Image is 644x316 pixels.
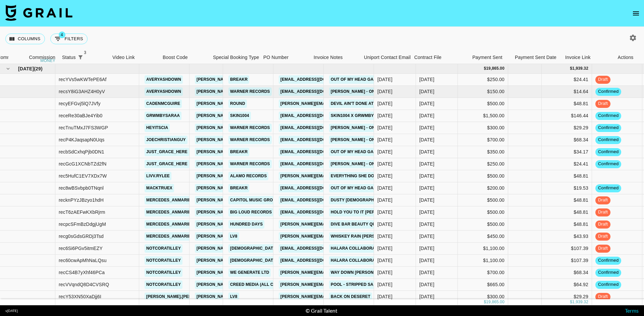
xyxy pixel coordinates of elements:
div: Aug '25 [419,197,434,203]
div: 19,865.00 [486,66,504,71]
a: Out Of My Head GarrettHornbuckleMusic [329,184,431,192]
div: $700.00 [458,134,508,146]
a: [PERSON_NAME] - Only [DEMOGRAPHIC_DATA] [329,87,430,96]
a: [EMAIL_ADDRESS][DOMAIN_NAME] [279,87,354,96]
div: Aug '25 [419,88,434,95]
a: [EMAIL_ADDRESS][DOMAIN_NAME] [279,196,354,204]
a: Big Loud Records [228,208,273,216]
span: ( 29 ) [34,65,43,72]
span: 4 [59,31,65,38]
div: recTnuTMxJ7FS3WGP [59,124,108,131]
a: [EMAIL_ADDRESS][DOMAIN_NAME] [279,160,354,168]
div: receRe30aBJe4Yib0 [59,112,102,119]
a: [PERSON_NAME][EMAIL_ADDRESS][DOMAIN_NAME] [279,172,388,180]
div: 8/22/2025 [377,233,392,240]
a: Out Of My Head GarrettHornbuckleMusic [329,75,431,84]
div: $500.00 [458,218,508,231]
div: recY53XN50XaDjj6I [59,293,101,300]
div: Aug '25 [419,269,434,276]
a: joechristianguy [145,136,187,144]
div: 7/10/2025 [377,112,392,119]
span: [DATE] [18,65,34,72]
a: [PERSON_NAME][EMAIL_ADDRESS][DOMAIN_NAME] [279,280,388,289]
div: $43.93 [542,231,592,243]
a: Everything She Does Bayker [PERSON_NAME] [329,172,435,180]
a: Dive Bar Beauty Queen Ashland Craft [329,220,422,229]
a: [PERSON_NAME][EMAIL_ADDRESS][DOMAIN_NAME] [279,268,388,277]
div: Actions [618,51,634,64]
div: Aug '25 [419,148,434,155]
div: Aug '25 [419,209,434,215]
div: $107.39 [542,243,592,255]
div: $700.00 [458,267,508,279]
span: confirmed [595,149,621,155]
img: Grail Talent [5,5,72,21]
div: 8/22/2025 [377,209,392,215]
a: [PERSON_NAME][EMAIL_ADDRESS][DOMAIN_NAME] [195,232,304,241]
a: [PERSON_NAME][EMAIL_ADDRESS][DOMAIN_NAME] [195,196,304,204]
span: confirmed [595,269,621,276]
a: Way Down [PERSON_NAME] [329,268,391,277]
a: grwmbysaraa [145,112,181,120]
a: mercedes_anmarie_ [145,232,195,241]
a: [PERSON_NAME][EMAIL_ADDRESS][DOMAIN_NAME] [195,244,304,253]
a: Halara collaboration [329,256,386,265]
div: Uniport Contact Email [364,51,411,64]
button: Sort [85,53,95,62]
a: Warner Records [228,87,272,96]
span: confirmed [595,257,621,264]
div: 8/21/2025 [377,173,392,179]
a: [PERSON_NAME][EMAIL_ADDRESS][DOMAIN_NAME] [279,100,388,108]
a: Dusty [DEMOGRAPHIC_DATA] [329,196,394,204]
a: [PERSON_NAME][EMAIL_ADDRESS][DOMAIN_NAME] [195,100,304,108]
div: Status [62,51,76,64]
a: averyashdown [145,87,183,96]
a: [PERSON_NAME] - Only [DEMOGRAPHIC_DATA] [329,160,430,168]
div: Invoice Link [562,51,612,64]
span: confirmed [595,281,621,288]
a: [PERSON_NAME][EMAIL_ADDRESS][DOMAIN_NAME] [195,280,304,289]
div: $48.81 [542,206,592,218]
a: [PERSON_NAME][EMAIL_ADDRESS][DOMAIN_NAME] [195,172,304,180]
div: Aug '25 [419,112,434,119]
div: Special Booking Type [213,51,259,64]
div: $300.00 [458,122,508,134]
a: [PERSON_NAME].[PERSON_NAME] [145,293,218,301]
div: 8/21/2025 [377,269,392,276]
div: rec60cwApMhNaLQsu [59,257,107,264]
a: [DEMOGRAPHIC_DATA] [228,256,279,265]
div: $68.34 [542,267,592,279]
a: [PERSON_NAME][EMAIL_ADDRESS][DOMAIN_NAME] [279,232,388,241]
div: v [DATE] [5,309,18,313]
div: Contract File [414,51,441,64]
div: Aug '25 [419,293,434,300]
a: Round [228,100,247,108]
a: [PERSON_NAME][EMAIL_ADDRESS][DOMAIN_NAME] [195,136,304,144]
div: Status [59,51,109,64]
span: draft [595,197,610,203]
div: Invoice Link [565,51,591,64]
a: [EMAIL_ADDRESS][DOMAIN_NAME] [279,244,354,253]
div: $1,500.00 [458,110,508,122]
div: Invoice Notes [310,51,361,64]
div: $1,100.00 [458,255,508,267]
div: $500.00 [458,98,508,110]
a: [PERSON_NAME][EMAIL_ADDRESS][DOMAIN_NAME] [279,220,388,229]
div: recVVqndQ8D4CVSRQ [59,281,109,288]
div: 8/11/2025 [377,293,392,300]
div: recg0sGdsGRDj3Tsd [59,233,104,240]
div: recbSdCxhqPjb0DN1 [59,148,104,155]
div: 8/22/2025 [377,197,392,203]
span: draft [595,221,610,228]
div: Aug '25 [419,124,434,131]
a: Breakr [228,184,249,192]
div: 1,939.32 [572,299,588,305]
div: 8/19/2025 [377,185,392,191]
div: recYVs5wKWTePE6Af [59,76,107,83]
div: recpcSFmBzDdgjUgM [59,221,106,228]
div: Payment Sent Date [515,51,556,64]
div: 8/22/2025 [377,161,392,167]
div: $500.00 [458,194,508,206]
a: LV8 [228,232,239,241]
div: $48.81 [542,194,592,206]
